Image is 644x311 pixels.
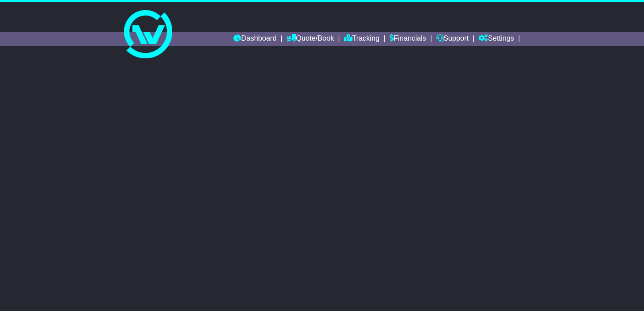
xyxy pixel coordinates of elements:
a: Support [436,32,469,46]
a: Tracking [344,32,380,46]
a: Financials [390,32,426,46]
a: Dashboard [233,32,277,46]
a: Quote/Book [287,32,334,46]
a: Settings [479,32,514,46]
